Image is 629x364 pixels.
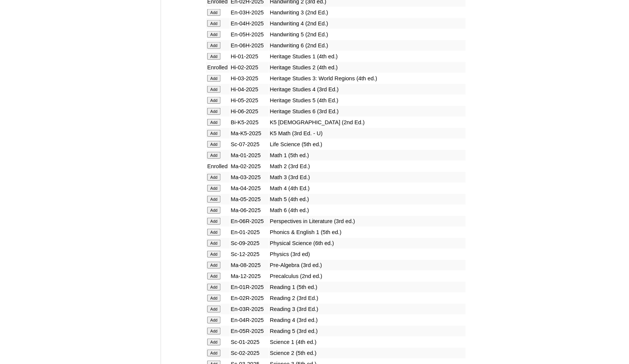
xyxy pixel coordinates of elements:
input: Add [207,218,220,225]
td: Handwriting 4 (2nd Ed.) [268,18,465,29]
td: Hi-02-2025 [229,62,268,73]
td: Hi-05-2025 [229,95,268,106]
input: Add [207,262,220,269]
td: En-01R-2025 [229,282,268,292]
td: Heritage Studies 5 (4th Ed.) [268,95,465,106]
input: Add [207,328,220,334]
td: En-05R-2025 [229,326,268,336]
td: Handwriting 5 (2nd Ed.) [268,29,465,40]
input: Add [207,53,220,60]
td: Reading 1 (5th ed.) [268,282,465,292]
td: Handwriting 3 (2nd Ed.) [268,7,465,18]
td: Heritage Studies 4 (3rd Ed.) [268,84,465,95]
input: Add [207,273,220,280]
td: Ma-06-2025 [229,205,268,216]
td: Math 5 (4th ed.) [268,194,465,205]
td: Math 3 (3rd Ed.) [268,172,465,183]
input: Add [207,207,220,214]
td: Reading 3 (3rd Ed.) [268,304,465,314]
td: Pre-Algebra (3rd ed.) [268,260,465,270]
td: Sc-01-2025 [229,337,268,347]
td: Precalculus (2nd ed.) [268,271,465,281]
input: Add [207,339,220,345]
input: Add [207,75,220,82]
td: Math 6 (4th ed.) [268,205,465,216]
td: Science 1 (4th ed.) [268,337,465,347]
td: Physical Science (6th ed.) [268,238,465,248]
td: Math 1 (5th ed.) [268,150,465,161]
td: En-06H-2025 [229,40,268,51]
td: Ma-05-2025 [229,194,268,205]
input: Add [207,185,220,192]
td: Ma-04-2025 [229,183,268,194]
td: Heritage Studies 1 (4th ed.) [268,51,465,62]
td: En-01-2025 [229,227,268,237]
td: Hi-03-2025 [229,73,268,84]
td: Sc-12-2025 [229,249,268,259]
td: Math 4 (4th Ed.) [268,183,465,194]
input: Add [207,350,220,356]
td: En-03R-2025 [229,304,268,314]
td: Sc-07-2025 [229,139,268,150]
input: Add [207,174,220,181]
input: Add [207,108,220,115]
input: Add [207,317,220,323]
td: Phonics & English 1 (5th ed.) [268,227,465,237]
td: Reading 5 (3rd ed.) [268,326,465,336]
td: Sc-02-2025 [229,348,268,358]
input: Add [207,9,220,16]
input: Add [207,295,220,302]
td: Ma-12-2025 [229,271,268,281]
td: Perspectives in Literature (3rd ed.) [268,216,465,227]
td: En-03H-2025 [229,7,268,18]
input: Add [207,240,220,247]
td: Enrolled [206,161,229,172]
input: Add [207,20,220,27]
td: Ma-K5-2025 [229,128,268,139]
td: Ma-01-2025 [229,150,268,161]
td: Hi-01-2025 [229,51,268,62]
td: En-02R-2025 [229,293,268,303]
td: Reading 4 (3rd ed.) [268,315,465,325]
td: Hi-06-2025 [229,106,268,117]
input: Add [207,251,220,258]
td: En-06R-2025 [229,216,268,227]
td: Handwriting 6 (2nd Ed.) [268,40,465,51]
input: Add [207,97,220,104]
td: Physics (3rd ed) [268,249,465,259]
td: En-04R-2025 [229,315,268,325]
td: Hi-04-2025 [229,84,268,95]
input: Add [207,130,220,137]
td: Heritage Studies 3: World Regions (4th ed.) [268,73,465,84]
td: K5 Math (3rd Ed. - U) [268,128,465,139]
td: Heritage Studies 2 (4th ed.) [268,62,465,73]
input: Add [207,31,220,38]
td: Science 2 (5th ed.) [268,348,465,358]
td: K5 [DEMOGRAPHIC_DATA] (2nd Ed.) [268,117,465,128]
input: Add [207,141,220,148]
td: Math 2 (3rd Ed.) [268,161,465,172]
td: Ma-08-2025 [229,260,268,270]
input: Add [207,86,220,93]
input: Add [207,152,220,159]
td: Heritage Studies 6 (3rd Ed.) [268,106,465,117]
input: Add [207,42,220,49]
input: Add [207,306,220,312]
td: En-05H-2025 [229,29,268,40]
td: Life Science (5th ed.) [268,139,465,150]
td: Sc-09-2025 [229,238,268,248]
td: Ma-03-2025 [229,172,268,183]
input: Add [207,119,220,126]
input: Add [207,196,220,203]
td: En-04H-2025 [229,18,268,29]
input: Add [207,284,220,291]
input: Add [207,229,220,236]
td: Enrolled [206,62,229,73]
td: Reading 2 (3rd Ed.) [268,293,465,303]
td: Bi-K5-2025 [229,117,268,128]
td: Ma-02-2025 [229,161,268,172]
